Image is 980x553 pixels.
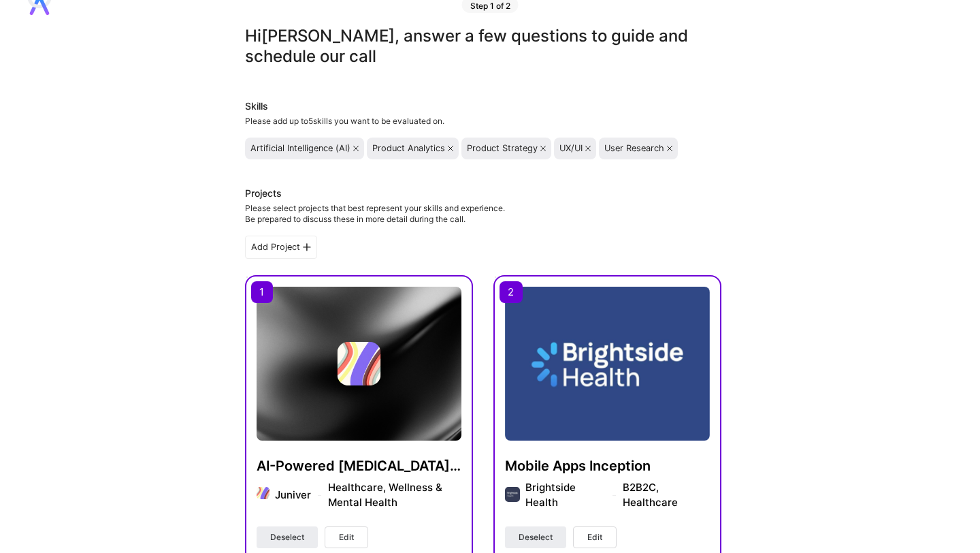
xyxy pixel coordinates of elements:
i: icon Close [585,146,591,151]
div: Brightside Health B2B2C, Healthcare [525,480,710,510]
div: Please select projects that best represent your skills and experience. Be prepared to discuss the... [245,203,505,225]
span: Deselect [270,531,304,543]
div: Product Strategy [467,143,538,154]
div: Skills [245,99,721,113]
i: icon Close [448,146,453,151]
h4: Mobile Apps Inception [505,457,710,475]
span: Deselect [519,531,553,543]
img: Mobile Apps Inception [505,287,710,441]
div: Artificial Intelligence (AI) [250,143,350,154]
button: Deselect [505,526,566,548]
div: Hi [PERSON_NAME] , answer a few questions to guide and schedule our call [245,26,721,67]
button: Deselect [257,526,318,548]
button: Edit [325,526,368,548]
img: Company logo [338,342,381,385]
div: Juniver Healthcare, Wellness & Mental Health [275,480,461,510]
i: icon Close [540,146,546,151]
span: Edit [339,531,354,543]
div: User Research [604,143,664,154]
div: Projects [245,187,282,200]
i: icon PlusBlackFlat [303,243,311,251]
span: Edit [587,531,602,543]
div: Please add up to 5 skills you want to be evaluated on. [245,116,721,127]
i: icon Close [667,146,672,151]
button: Edit [573,526,617,548]
h4: AI-Powered [MEDICAL_DATA] Recovery Coach [257,457,461,475]
img: Company logo [505,487,520,502]
div: Add Project [245,236,317,259]
div: UX/UI [559,143,583,154]
i: icon Close [353,146,359,151]
img: cover [257,287,461,441]
div: Product Analytics [372,143,445,154]
img: Company logo [257,487,269,500]
img: divider [318,495,321,496]
img: divider [612,495,616,496]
